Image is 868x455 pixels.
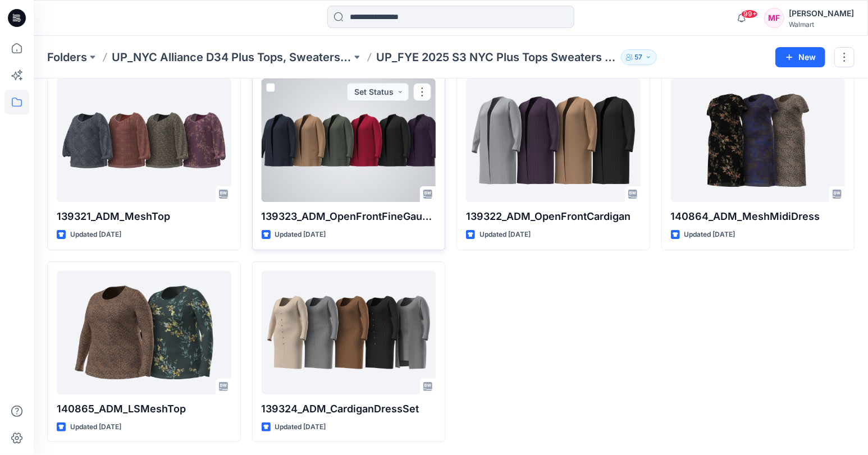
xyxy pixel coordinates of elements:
a: 139321_ADM_MeshTop [57,79,231,202]
p: 139321_ADM_MeshTop [57,209,231,224]
a: 139324_ADM_CardiganDressSet [262,271,436,394]
p: 139324_ADM_CardiganDressSet [262,401,436,417]
p: 139323_ADM_OpenFrontFineGaugeCardigan [262,209,436,224]
p: Updated [DATE] [275,229,326,241]
p: Updated [DATE] [70,229,121,241]
a: 139322_ADM_OpenFrontCardigan [466,79,641,202]
div: [PERSON_NAME] [789,7,854,20]
a: 139323_ADM_OpenFrontFineGaugeCardigan [262,79,436,202]
p: Updated [DATE] [479,229,531,241]
div: MF [764,8,784,28]
p: Updated [DATE] [70,421,121,433]
p: Updated [DATE] [275,421,326,433]
p: Updated [DATE] [684,229,735,241]
button: 57 [621,49,657,65]
a: UP_NYC Alliance D34 Plus Tops, Sweaters and Dresses [112,49,351,65]
a: 140864_ADM_MeshMidiDress [671,79,846,202]
div: Walmart [789,20,854,29]
p: UP_FYE 2025 S3 NYC Plus Tops Sweaters Dresses [376,49,616,65]
p: 140864_ADM_MeshMidiDress [671,209,846,224]
p: 139322_ADM_OpenFrontCardigan [466,209,641,224]
a: 140865_ADM_LSMeshTop [57,271,231,394]
p: 57 [635,51,643,63]
span: 99+ [741,10,758,19]
p: 140865_ADM_LSMeshTop [57,401,231,417]
button: New [775,47,825,67]
a: Folders [47,49,87,65]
